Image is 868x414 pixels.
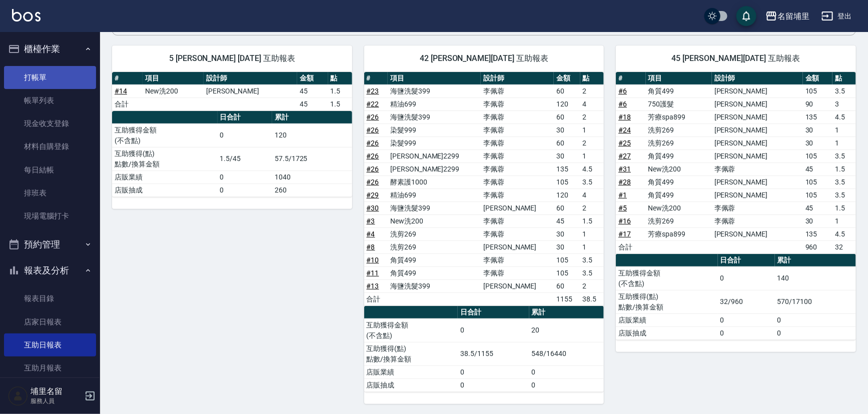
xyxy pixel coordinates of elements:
[712,84,803,97] td: [PERSON_NAME]
[618,87,627,95] a: #6
[554,253,580,266] td: 105
[218,147,273,170] td: 1.5/45
[364,292,388,305] td: 合計
[736,6,756,26] button: save
[458,378,529,391] td: 0
[4,257,96,283] button: 報表及分析
[712,149,803,162] td: [PERSON_NAME]
[481,175,554,188] td: 李佩蓉
[31,386,82,396] h5: 埔里名留
[458,365,529,378] td: 0
[367,282,379,290] a: #13
[112,72,143,85] th: #
[367,256,379,264] a: #10
[712,201,803,214] td: 李佩蓉
[112,72,352,111] table: a dense table
[272,183,352,196] td: 260
[112,111,352,197] table: a dense table
[712,162,803,175] td: 李佩蓉
[803,162,832,175] td: 45
[618,139,631,147] a: #25
[554,279,580,292] td: 60
[481,201,554,214] td: [PERSON_NAME]
[761,6,813,26] button: 名留埔里
[4,158,96,181] a: 每日結帳
[718,313,775,326] td: 0
[803,175,832,188] td: 105
[832,188,856,201] td: 3.5
[646,227,712,240] td: 芳療spa899
[364,318,458,342] td: 互助獲得金額 (不含點)
[364,342,458,365] td: 互助獲得(點) 點數/換算金額
[712,136,803,149] td: [PERSON_NAME]
[646,123,712,136] td: 洗剪269
[803,149,832,162] td: 105
[364,72,388,85] th: #
[112,183,218,196] td: 店販抽成
[272,111,352,124] th: 累計
[803,72,832,85] th: 金額
[618,230,631,238] a: #17
[388,201,481,214] td: 海鹽洗髮399
[12,9,41,21] img: Logo
[580,292,604,305] td: 38.5
[616,72,645,85] th: #
[618,165,631,173] a: #31
[4,333,96,356] a: 互助日報表
[580,72,604,85] th: 點
[367,152,379,160] a: #26
[646,214,712,227] td: 洗剪269
[775,326,856,339] td: 0
[832,214,856,227] td: 1
[580,97,604,110] td: 4
[580,214,604,227] td: 1.5
[143,72,204,85] th: 項目
[388,214,481,227] td: New洗200
[367,139,379,147] a: #26
[554,175,580,188] td: 105
[580,266,604,279] td: 3.5
[367,243,375,251] a: #8
[775,313,856,326] td: 0
[554,214,580,227] td: 45
[618,191,627,199] a: #1
[367,87,379,95] a: #23
[803,97,832,110] td: 90
[646,188,712,201] td: 角質499
[4,204,96,227] a: 現場電腦打卡
[4,310,96,333] a: 店家日報表
[481,72,554,85] th: 設計師
[616,326,717,339] td: 店販抽成
[367,191,379,199] a: #29
[646,136,712,149] td: 洗剪269
[646,201,712,214] td: New洗200
[712,97,803,110] td: [PERSON_NAME]
[297,84,328,97] td: 45
[616,266,717,290] td: 互助獲得金額 (不含點)
[554,188,580,201] td: 120
[364,365,458,378] td: 店販業績
[832,227,856,240] td: 4.5
[803,110,832,123] td: 135
[481,214,554,227] td: 李佩蓉
[803,136,832,149] td: 30
[4,66,96,89] a: 打帳單
[775,266,856,290] td: 140
[580,279,604,292] td: 2
[803,84,832,97] td: 105
[832,72,856,85] th: 點
[529,306,604,319] th: 累計
[832,201,856,214] td: 1.5
[458,342,529,365] td: 38.5/1155
[775,254,856,267] th: 累計
[616,254,856,340] table: a dense table
[712,175,803,188] td: [PERSON_NAME]
[112,147,218,170] td: 互助獲得(點) 點數/換算金額
[481,136,554,149] td: 李佩蓉
[580,175,604,188] td: 3.5
[712,110,803,123] td: [PERSON_NAME]
[554,266,580,279] td: 105
[712,227,803,240] td: [PERSON_NAME]
[4,356,96,379] a: 互助月報表
[832,123,856,136] td: 1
